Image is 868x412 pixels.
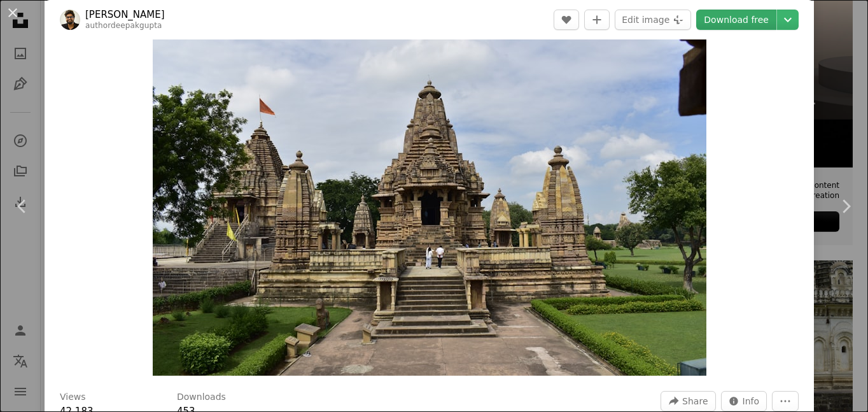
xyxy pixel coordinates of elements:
[772,391,799,411] button: More Actions
[554,10,579,30] button: Like
[682,392,708,411] span: Share
[743,392,760,411] span: Info
[85,21,162,30] a: authordeepakgupta
[777,10,799,30] button: Choose download size
[60,391,86,404] h3: Views
[823,145,868,267] a: Next
[153,6,706,376] button: Zoom in on this image
[584,10,610,30] button: Add to Collection
[696,10,776,30] a: Download free
[60,10,80,30] img: Go to Deepak Gupta's profile
[721,391,767,411] button: Stats about this image
[153,6,706,376] img: a group of people standing in front of a building
[615,10,691,30] button: Edit image
[661,391,715,411] button: Share this image
[85,8,165,21] a: [PERSON_NAME]
[177,391,226,404] h3: Downloads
